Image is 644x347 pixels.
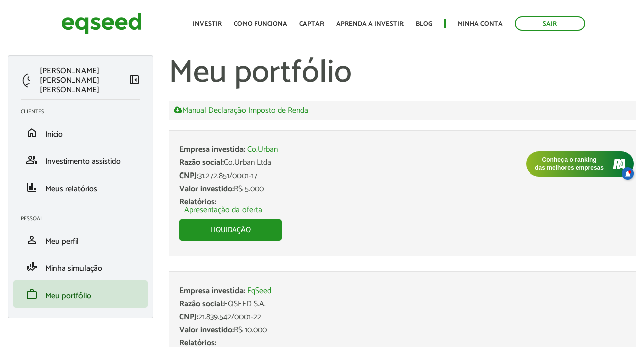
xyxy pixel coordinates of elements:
[13,119,148,146] li: Início
[21,154,140,166] a: groupInvestimento assistido
[26,181,38,193] span: finance
[21,261,140,273] a: finance_modeMinha simulação
[26,154,38,166] span: group
[45,289,91,303] span: Meu portfólio
[21,288,140,300] a: workMeu portfólio
[13,226,148,253] li: Meu perfil
[61,10,142,37] img: EqSeed
[515,16,585,31] a: Sair
[179,219,282,241] a: Liquidação
[179,313,626,321] div: 21.839.542/0001-22
[21,216,148,222] h2: Pessoal
[40,66,128,95] p: [PERSON_NAME] [PERSON_NAME] [PERSON_NAME]
[128,74,140,86] span: left_panel_close
[128,74,140,88] a: Colapsar menu
[299,21,324,27] a: Captar
[179,156,224,169] span: Razão social:
[179,182,234,196] span: Valor investido:
[45,155,121,168] span: Investimento assistido
[179,195,216,209] span: Relatórios:
[179,172,626,180] div: 31.272.851/0001-17
[416,21,432,27] a: Blog
[179,185,626,193] div: R$ 5.000
[458,21,503,27] a: Minha conta
[247,287,271,295] a: EqSeed
[179,323,234,337] span: Valor investido:
[13,253,148,280] li: Minha simulação
[45,235,79,248] span: Meu perfil
[21,234,140,246] a: personMeu perfil
[174,106,308,115] a: Manual Declaração Imposto de Renda
[26,127,38,139] span: home
[179,310,198,324] span: CNPJ:
[21,109,148,115] h2: Clientes
[247,146,278,154] a: Co.Urban
[21,181,140,193] a: financeMeus relatórios
[179,169,198,183] span: CNPJ:
[179,297,224,311] span: Razão social:
[45,262,102,275] span: Minha simulação
[21,127,140,139] a: homeInício
[26,261,38,273] span: finance_mode
[193,21,222,27] a: Investir
[13,146,148,173] li: Investimento assistido
[179,300,626,308] div: EQSEED S.A.
[169,55,636,91] h1: Meu portfólio
[179,326,626,334] div: R$ 10.000
[184,206,262,214] a: Apresentação da oferta
[179,159,626,167] div: Co.Urban Ltda
[45,182,97,196] span: Meus relatórios
[13,173,148,201] li: Meus relatórios
[13,280,148,308] li: Meu portfólio
[234,21,287,27] a: Como funciona
[179,143,245,156] span: Empresa investida:
[336,21,404,27] a: Aprenda a investir
[26,234,38,246] span: person
[45,128,63,141] span: Início
[26,288,38,300] span: work
[179,284,245,298] span: Empresa investida:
